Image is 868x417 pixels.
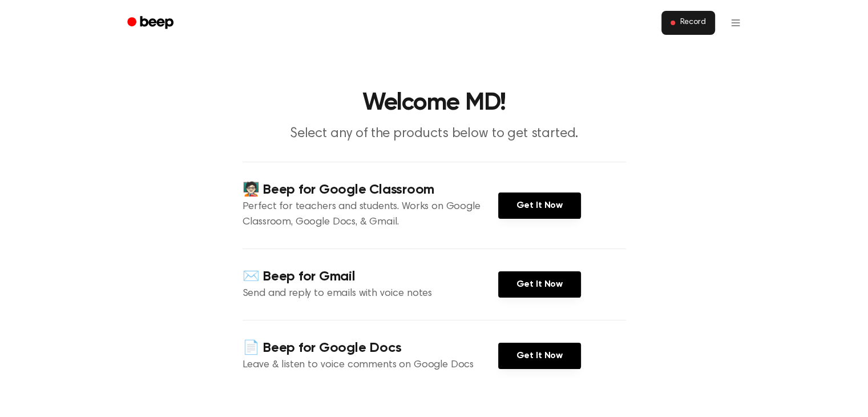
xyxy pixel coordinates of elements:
[243,358,498,373] p: Leave & listen to voice comments on Google Docs
[498,343,581,369] a: Get It Now
[243,181,498,199] h4: 🧑🏻‍🏫 Beep for Google Classroom
[498,193,581,219] a: Get It Now
[680,18,705,28] span: Record
[243,267,498,286] h4: ✉️ Beep for Gmail
[661,11,714,35] button: Record
[498,271,581,298] a: Get It Now
[243,286,498,302] p: Send and reply to emails with voice notes
[722,9,749,37] button: Open menu
[119,12,184,34] a: Beep
[142,91,726,115] h1: Welcome MD!
[215,125,653,143] p: Select any of the products below to get started.
[243,199,498,230] p: Perfect for teachers and students. Works on Google Classroom, Google Docs, & Gmail.
[243,339,498,358] h4: 📄 Beep for Google Docs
